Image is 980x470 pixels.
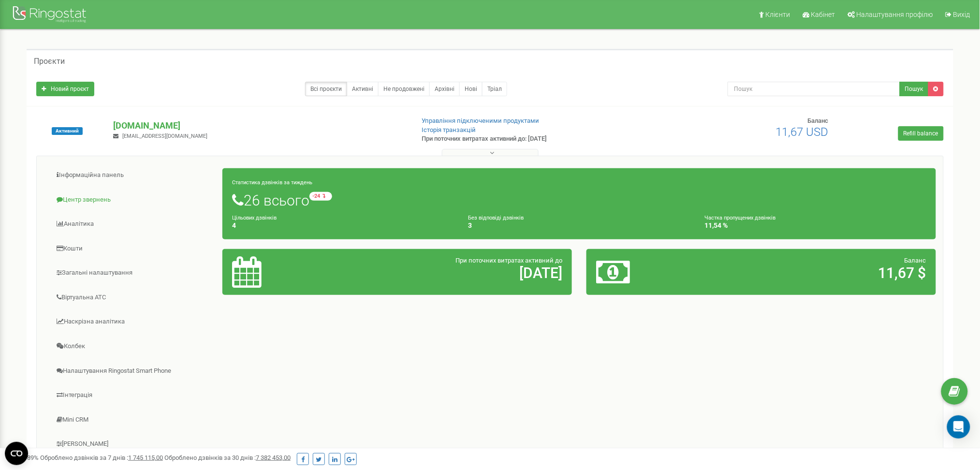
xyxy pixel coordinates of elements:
[44,335,223,358] a: Колбек
[122,133,207,139] span: [EMAIL_ADDRESS][DOMAIN_NAME]
[44,383,223,407] a: Інтеграція
[347,265,562,281] h2: [DATE]
[232,222,454,229] h4: 4
[455,257,562,264] span: При поточних витратах активний до
[5,442,28,465] button: Open CMP widget
[34,57,65,66] h5: Проєкти
[429,82,460,96] a: Архівні
[947,415,970,439] div: Open Intercom Messenger
[52,127,83,135] span: Активний
[468,215,524,221] small: Без відповіді дзвінків
[44,163,223,187] a: Інформаційна панель
[704,222,926,229] h4: 11,54 %
[422,117,540,124] a: Управління підключеними продуктами
[232,192,926,208] h1: 26 всього
[898,126,944,141] a: Refill balance
[776,125,829,139] span: 11,67 USD
[40,454,163,461] span: Оброблено дзвінків за 7 днів :
[422,134,638,144] p: При поточних витратах активний до: [DATE]
[44,359,223,383] a: Налаштування Ringostat Smart Phone
[113,119,406,132] p: [DOMAIN_NAME]
[808,117,829,124] span: Баланс
[44,408,223,432] a: Mini CRM
[232,179,312,186] small: Статистика дзвінків за тиждень
[900,82,929,96] button: Пошук
[256,454,291,461] u: 7 382 453,00
[482,82,507,96] a: Тріал
[44,212,223,236] a: Аналiтика
[44,286,223,309] a: Віртуальна АТС
[728,82,900,96] input: Пошук
[953,11,970,18] span: Вихід
[44,432,223,456] a: [PERSON_NAME]
[766,11,790,18] span: Клієнти
[468,222,690,229] h4: 3
[422,126,476,133] a: Історія транзакцій
[305,82,347,96] a: Всі проєкти
[811,11,835,18] span: Кабінет
[857,11,933,18] span: Налаштування профілю
[704,215,775,221] small: Частка пропущених дзвінків
[459,82,483,96] a: Нові
[711,265,926,281] h2: 11,67 $
[44,310,223,334] a: Наскрізна аналітика
[309,192,332,201] small: -24
[44,261,223,285] a: Загальні налаштування
[164,454,291,461] span: Оброблено дзвінків за 30 днів :
[128,454,163,461] u: 1 745 115,00
[378,82,430,96] a: Не продовжені
[905,257,926,264] span: Баланс
[44,237,223,261] a: Кошти
[12,4,89,27] img: Ringostat Logo
[232,215,277,221] small: Цільових дзвінків
[36,82,94,96] a: Новий проєкт
[44,188,223,212] a: Центр звернень
[347,82,379,96] a: Активні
